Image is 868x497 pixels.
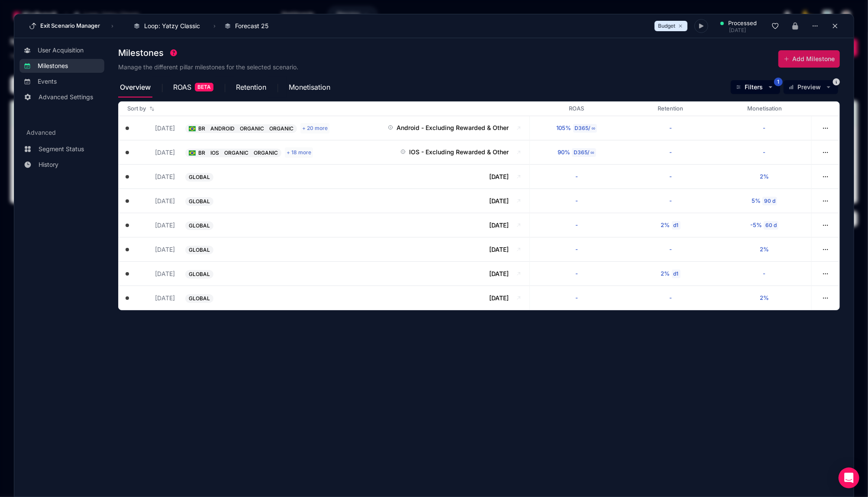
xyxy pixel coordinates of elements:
button: [DATE] [136,221,175,230]
div: ROAS [171,77,234,97]
div: 5% [752,197,761,205]
button: - [549,192,604,210]
div: + 20 more [300,123,329,133]
a: Segment Status [19,142,104,156]
div: 105% [557,124,571,133]
div: - [669,294,672,302]
h3: Advanced [19,128,104,140]
button: - [643,192,698,210]
div: D365 / ∞ [573,124,597,133]
button: [DATE] [136,123,175,133]
div: [DATE] [720,28,757,33]
span: processed [728,19,757,28]
button: GLOBAL[DATE] [185,172,509,182]
span: 1 [774,78,783,86]
a: History [19,158,104,172]
div: + 18 more [285,147,313,158]
a: Advanced Settings [19,90,104,104]
button: Exit Scenario Manager [26,19,103,33]
span: Advanced Settings [39,93,93,101]
button: GLOBAL[DATE] [185,196,509,206]
div: Open Intercom Messenger [839,468,859,488]
span: Retention [236,84,266,91]
span: ORGANIC [254,149,278,156]
span: [DATE] [489,293,509,302]
div: - [763,270,766,278]
div: - [575,221,578,230]
button: - [737,120,792,137]
span: History [39,160,58,169]
div: Monetisation [287,77,332,97]
button: - [643,241,698,258]
button: BRANDROIDORGANICORGANIC+ 20 moreAndroid - Excluding Rewarded & Other [185,123,509,133]
button: Add Milestone [778,50,840,68]
span: BR [198,149,205,156]
button: -5%60 d [737,217,792,234]
span: User Acquisition [38,46,84,55]
div: 60 d [764,221,778,230]
button: [DATE] [136,172,175,181]
div: 2% [661,221,670,230]
div: -5% [750,221,762,230]
a: Milestones [19,59,104,73]
button: - [643,168,698,185]
span: Android - Excluding Rewarded & Other [397,123,509,132]
div: - [763,124,766,133]
span: Milestones [38,62,68,70]
button: [DATE] [136,245,175,254]
span: Monetisation [289,84,330,91]
span: Loop: Yatzy Classic [144,22,200,30]
button: - [643,289,698,307]
button: - [549,168,604,185]
div: ANDROID [208,124,237,133]
button: Preview [784,80,838,94]
button: 2%d1 [643,265,698,283]
span: Forecast 25 [235,22,268,30]
span: [DATE] [489,269,509,278]
span: GLOBAL [189,174,210,181]
span: GLOBAL [189,222,210,229]
div: - [575,270,578,278]
button: 2% [737,241,792,258]
span: Events [38,77,57,86]
div: - [669,245,672,254]
button: Loop: Yatzy Classic [129,19,209,33]
span: Preview [797,83,821,91]
div: 2% [760,245,769,254]
button: Forecast 25 [220,19,278,33]
div: - [575,245,578,254]
div: - [763,148,766,157]
div: Retention [234,77,287,97]
button: - [737,265,792,283]
div: 90% [558,148,570,157]
span: Add Milestone [792,55,835,63]
span: BETA [195,83,213,91]
span: ORGANIC [224,149,248,156]
span: ORGANIC [269,125,294,132]
div: Retention [623,104,717,113]
div: Monetisation [718,104,812,113]
div: 2% [661,270,670,278]
span: ORGANIC [240,125,264,132]
span: [DATE] [489,196,509,205]
span: [DATE] [489,172,509,181]
button: - [549,217,604,234]
button: - [643,144,698,161]
div: 2% [760,294,769,302]
span: › [110,23,115,29]
div: 2% [760,172,769,181]
span: GLOBAL [189,247,210,253]
span: IOS - Excluding Rewarded & Other [409,147,509,156]
button: Filters1 [731,80,780,94]
div: - [669,172,672,181]
button: Sort by [126,103,156,115]
div: - [575,172,578,181]
a: User Acquisition [19,43,104,57]
button: - [643,120,698,137]
div: d1 [672,221,681,230]
button: GLOBAL[DATE] [185,293,509,303]
button: [DATE] [136,293,175,302]
span: GLOBAL [189,198,210,205]
button: 2% [737,168,792,185]
button: - [549,265,604,283]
